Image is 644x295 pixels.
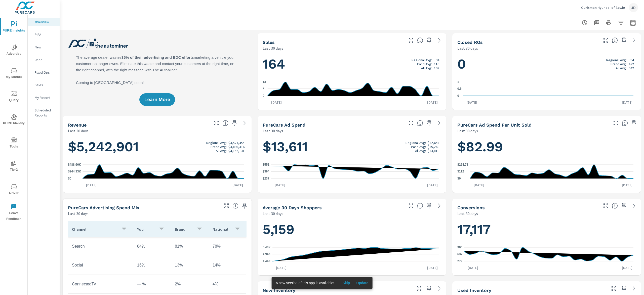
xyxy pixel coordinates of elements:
p: [DATE] [618,100,636,105]
h5: Used Inventory [457,288,491,293]
p: 642 [629,66,634,70]
text: 0.5 [457,87,462,91]
button: Make Fullscreen [407,202,415,210]
p: Last 30 days [68,128,89,134]
p: [DATE] [618,265,636,270]
span: Save this to your personalized report [425,202,433,210]
p: $3,527,455 [228,141,245,145]
text: 996 [457,246,462,249]
td: — % [133,278,171,290]
div: PIPA [28,31,60,38]
p: Brand Avg: [611,62,627,66]
a: See more details in report [435,119,443,127]
text: $0 [457,177,461,180]
div: Scheduled Reports [28,106,60,119]
p: My Report [35,95,56,100]
span: Save this to your personalized report [425,284,433,292]
td: 4% [209,278,246,290]
button: Make Fullscreen [610,284,618,292]
a: See more details in report [435,202,443,210]
button: Make Fullscreen [222,202,230,210]
button: Make Fullscreen [612,119,620,127]
span: PURE Insights [2,21,26,34]
p: Used [35,57,56,62]
span: My Market [2,68,26,80]
p: Last 30 days [457,128,478,134]
p: Brand Avg: [416,62,432,66]
td: Search [68,240,133,253]
p: Last 30 days [457,211,478,217]
a: See more details in report [435,36,443,44]
p: Brand Avg: [410,145,426,149]
p: All Avg: [415,149,426,153]
span: Save this to your personalized report [240,202,249,210]
p: Regional Avg: [606,58,627,62]
span: Save this to your personalized report [620,202,628,210]
p: Last 30 days [263,128,283,134]
button: Make Fullscreen [407,119,415,127]
span: Save this to your personalized report [230,119,238,127]
h1: 5,159 [263,221,441,238]
button: Make Fullscreen [407,36,415,44]
p: 594 [629,58,634,62]
div: Overview [28,18,60,26]
div: My Report [28,94,60,101]
text: $488.66K [68,163,81,166]
span: Total cost of media for all PureCars channels for the selected dealership group over the selected... [417,120,423,126]
h5: Conversions [457,205,485,210]
h1: $5,242,901 [68,138,247,155]
h1: 164 [263,55,441,73]
span: Leave Feedback [2,204,26,222]
p: [DATE] [464,265,482,270]
span: PURE Identity [2,114,26,126]
h1: $13,611 [263,138,441,155]
p: $12,658 [428,141,439,145]
p: [DATE] [271,183,289,188]
div: Fixed Ops [28,69,60,76]
span: Save this to your personalized report [620,284,628,292]
p: All Avg: [421,66,432,70]
button: Make Fullscreen [602,36,610,44]
p: [DATE] [424,183,441,188]
p: [DATE] [83,183,100,188]
text: $112 [457,170,464,173]
text: $551 [263,163,269,166]
p: [DATE] [229,183,247,188]
p: 103 [434,66,439,70]
button: Learn More [139,93,175,106]
div: New [28,43,60,51]
td: 16% [133,259,171,272]
text: 1 [457,80,459,84]
text: 637 [457,253,462,256]
td: 13% [171,259,209,272]
span: A rolling 30 day total of daily Shoppers on the dealership website, averaged over the selected da... [417,203,423,209]
text: $0 [68,177,71,180]
p: $3,898,316 [228,145,245,149]
h5: Average 30 Days Shoppers [263,205,322,210]
span: Average cost of advertising per each vehicle sold at the dealer over the selected date range. The... [622,120,628,126]
h5: PureCars Ad Spend [263,122,305,128]
h5: Closed ROs [457,40,483,45]
p: PIPA [35,32,56,37]
h5: PureCars Ad Spend Per Unit Sold [457,122,532,128]
p: Overview [35,19,56,24]
p: Brand [175,227,192,232]
p: Scheduled Reports [35,108,56,118]
text: $224.73 [457,163,468,166]
td: Social [68,259,133,272]
p: [DATE] [268,100,285,105]
text: 279 [457,259,462,263]
span: Advertise [2,44,26,57]
a: See more details in report [630,284,638,292]
text: 4.44K [263,259,271,263]
td: 84% [133,240,171,253]
h1: 0 [457,55,636,73]
text: $237 [263,177,269,180]
span: Tools [2,137,26,150]
text: 13 [263,80,266,84]
h5: Sales [263,40,275,45]
text: 7 [263,86,264,90]
span: A new version of this app is available! [276,281,334,285]
button: Make Fullscreen [602,202,610,210]
div: Used [28,56,60,64]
